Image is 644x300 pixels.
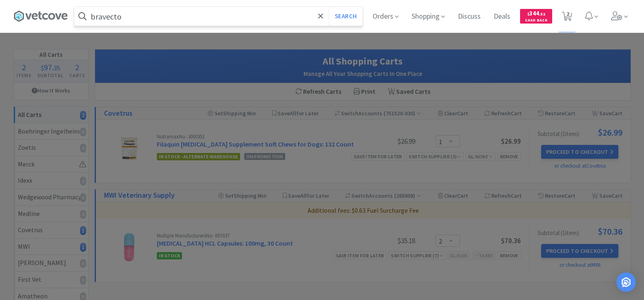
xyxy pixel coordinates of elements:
span: . 52 [539,11,545,17]
button: Search [329,7,362,26]
span: $ [527,11,529,17]
a: $344.52Cash Back [520,5,552,27]
span: 344 [527,9,545,17]
a: Discuss [455,13,484,20]
a: 2 [559,14,575,21]
a: Deals [490,13,514,20]
input: Search by item, sku, manufacturer, ingredient, size... [74,7,362,26]
span: Cash Back [525,18,547,24]
div: Open Intercom Messenger [616,272,636,292]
